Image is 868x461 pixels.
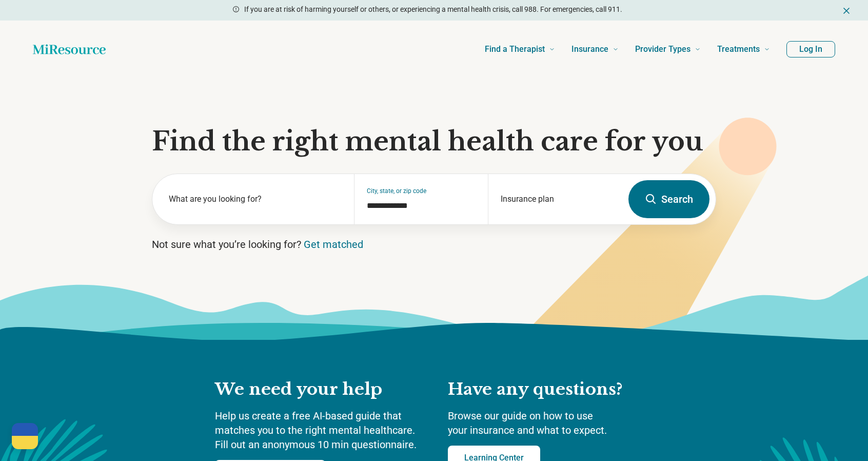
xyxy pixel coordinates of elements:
[635,29,701,70] a: Provider Types
[152,126,716,157] h1: Find the right mental health care for you
[448,409,653,437] p: Browse our guide on how to use your insurance and what to expect.
[717,42,760,56] span: Treatments
[485,42,545,56] span: Find a Therapist
[215,409,427,452] p: Help us create a free AI-based guide that matches you to the right mental healthcare. Fill out an...
[571,42,608,56] span: Insurance
[152,237,716,252] p: Not sure what you’re looking for?
[169,193,342,205] label: What are you looking for?
[304,238,363,251] a: Get matched
[628,180,709,218] button: Search
[717,29,770,70] a: Treatments
[244,4,622,15] p: If you are at risk of harming yourself or others, or experiencing a mental health crisis, call 98...
[448,379,653,400] h2: Have any questions?
[33,39,106,60] a: Home page
[215,379,427,400] h2: We need your help
[485,29,555,70] a: Find a Therapist
[635,42,691,56] span: Provider Types
[841,4,852,16] button: Dismiss
[786,41,835,57] button: Log In
[571,29,619,70] a: Insurance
